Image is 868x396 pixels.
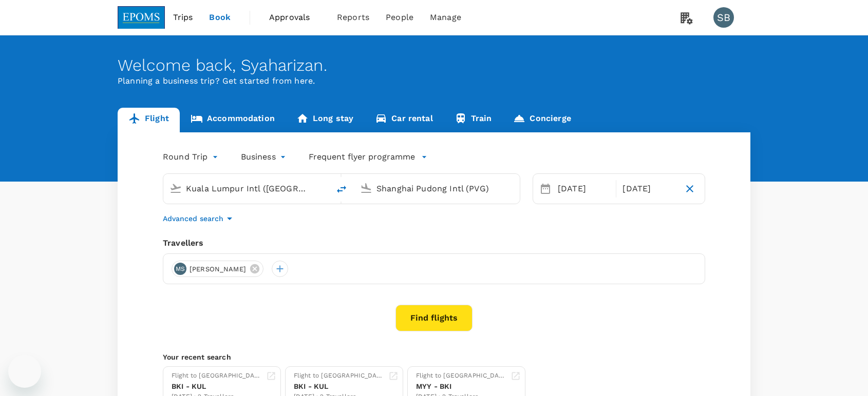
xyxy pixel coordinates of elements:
div: MYY - BKI [416,381,506,392]
a: Train [444,108,503,132]
img: EPOMS SDN BHD [118,6,165,29]
div: BKI - KUL [172,381,262,392]
div: [DATE] [618,179,678,199]
div: Round Trip [163,149,220,165]
div: Welcome back , Syaharizan . [118,56,750,75]
button: delete [329,177,354,202]
button: Frequent flyer programme [309,151,427,163]
p: Advanced search [163,213,223,224]
button: Open [322,187,324,189]
span: Trips [173,11,193,24]
a: Car rental [364,108,444,132]
span: Reports [337,11,369,24]
span: [PERSON_NAME] [183,264,252,274]
div: MS [174,263,186,275]
div: BKI - KUL [294,381,384,392]
a: Concierge [502,108,581,132]
span: Approvals [269,11,320,24]
div: MS[PERSON_NAME] [172,261,263,277]
button: Advanced search [163,212,236,225]
iframe: Button to launch messaging window [8,355,41,388]
input: Going to [376,181,498,196]
span: Manage [430,11,461,24]
span: People [386,11,413,24]
div: Flight to [GEOGRAPHIC_DATA] [172,371,262,381]
input: Depart from [186,181,308,196]
button: Open [513,187,515,189]
a: Long stay [286,108,364,132]
a: Flight [118,108,180,132]
div: SB [713,7,734,28]
span: Book [209,11,231,24]
div: Travellers [163,237,705,249]
button: Find flights [395,305,473,331]
div: Business [241,149,288,165]
p: Frequent flyer programme [309,151,415,163]
div: [DATE] [554,179,614,199]
div: Flight to [GEOGRAPHIC_DATA] [294,371,384,381]
p: Planning a business trip? Get started from here. [118,75,750,87]
a: Accommodation [180,108,286,132]
div: Flight to [GEOGRAPHIC_DATA] [416,371,506,381]
p: Your recent search [163,352,705,362]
